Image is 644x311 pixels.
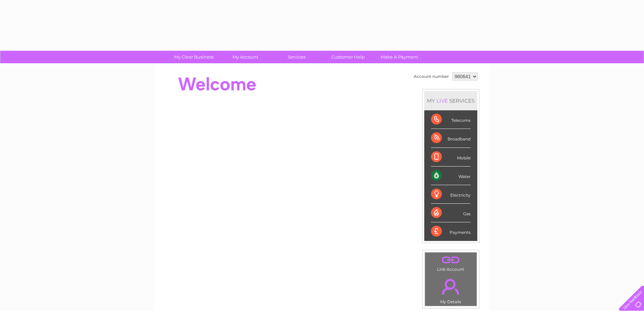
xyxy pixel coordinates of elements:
[431,185,471,204] div: Electricity
[427,254,475,266] a: .
[372,51,427,63] a: Make A Payment
[431,148,471,166] div: Mobile
[431,110,471,129] div: Telecoms
[431,129,471,148] div: Broadband
[431,222,471,241] div: Payments
[431,166,471,185] div: Water
[425,273,477,306] td: My Details
[435,97,449,104] div: LIVE
[424,91,477,110] div: MY SERVICES
[425,252,477,273] td: Link Account
[427,275,475,298] a: .
[431,204,471,222] div: Gas
[412,71,451,82] td: Account number
[217,51,273,63] a: My Account
[166,51,222,63] a: My Clear Business
[269,51,325,63] a: Services
[320,51,376,63] a: Customer Help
